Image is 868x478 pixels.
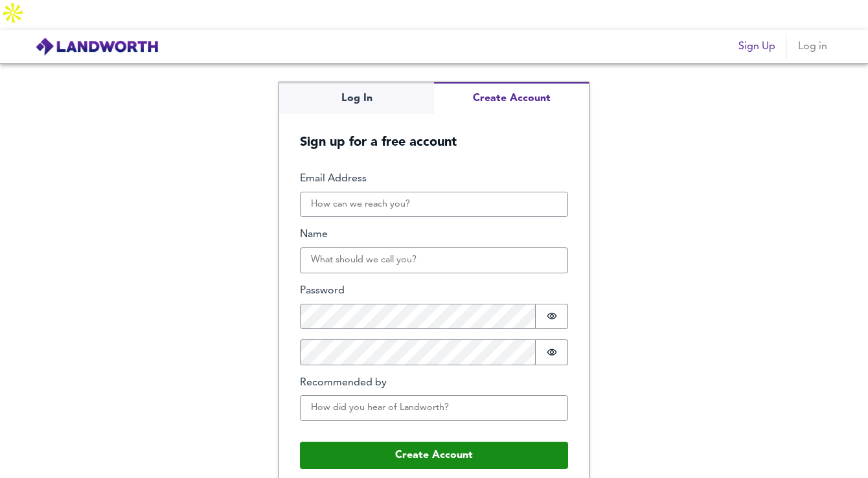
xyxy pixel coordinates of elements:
button: Create Account [300,442,568,469]
span: Log in [797,38,828,56]
input: How can we reach you? [300,192,568,218]
h5: Sign up for a free account [279,114,589,151]
button: Create Account [434,82,589,114]
button: Show password [536,304,568,330]
input: How did you hear of Landworth? [300,395,568,421]
button: Show password [536,339,568,365]
input: What should we call you? [300,247,568,273]
button: Log in [792,34,833,60]
img: logo [35,37,159,56]
label: Password [300,284,568,299]
label: Name [300,227,568,242]
button: Log In [279,82,434,114]
span: Sign Up [738,38,775,56]
label: Email Address [300,172,568,187]
label: Recommended by [300,376,568,391]
button: Sign Up [733,34,781,60]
